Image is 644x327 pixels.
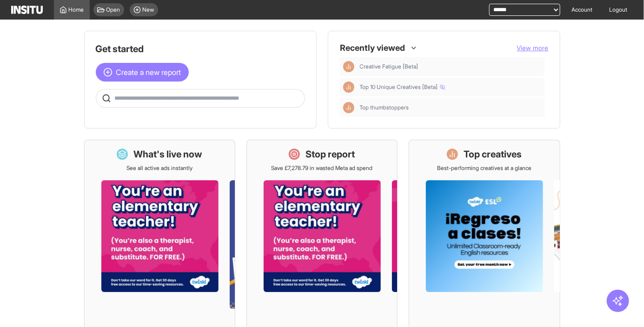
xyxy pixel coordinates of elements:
[343,82,354,93] div: Insights
[343,102,354,113] div: Insights
[343,61,354,72] div: Insights
[360,83,541,91] span: Top 10 Unique Creatives [Beta]
[106,6,120,14] span: Open
[437,164,531,172] p: Best-performing creatives at a glance
[360,63,418,70] span: Creative Fatigue [Beta]
[11,6,43,14] img: Logo
[517,43,549,53] button: View more
[126,164,193,172] p: See all active ads instantly
[69,6,84,14] span: Home
[360,83,445,91] span: Top 10 Unique Creatives [Beta]
[271,164,372,172] p: Save £7,278.79 in wasted Meta ad spend
[96,42,305,55] h1: Get started
[305,148,355,161] h1: Stop report
[360,104,409,111] span: Top thumbstoppers
[96,63,189,82] button: Create a new report
[116,67,181,78] span: Create a new report
[143,6,154,14] span: New
[517,44,549,52] span: View more
[464,148,522,161] h1: Top creatives
[133,148,202,161] h1: What's live now
[360,104,541,111] span: Top thumbstoppers
[360,63,541,70] span: Creative Fatigue [Beta]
